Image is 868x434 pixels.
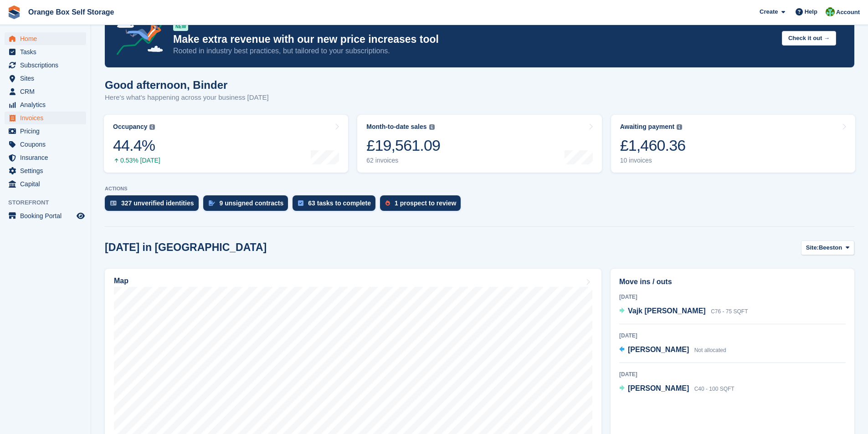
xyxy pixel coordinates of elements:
div: Month-to-date sales [366,123,426,131]
h1: Good afternoon, Binder [105,79,269,91]
span: Capital [20,178,75,190]
span: Settings [20,164,75,177]
a: Awaiting payment £1,460.36 10 invoices [611,115,855,173]
span: Home [20,32,75,45]
div: £1,460.36 [620,136,686,155]
a: Preview store [75,210,86,221]
a: menu [5,151,86,164]
p: Here's what's happening across your business [DATE] [105,92,269,103]
a: menu [5,46,86,58]
h2: [DATE] in [GEOGRAPHIC_DATA] [105,241,267,254]
span: Coupons [20,138,75,151]
span: Vajk [PERSON_NAME] [628,307,706,315]
div: Occupancy [113,123,147,131]
span: CRM [20,85,75,98]
a: menu [5,164,86,177]
img: price-adjustments-announcement-icon-8257ccfd72463d97f412b2fc003d46551f7dbcb40ab6d574587a9cd5c0d94... [109,6,173,58]
a: menu [5,125,86,138]
a: menu [5,112,86,124]
div: [DATE] [619,370,846,378]
a: 63 tasks to complete [293,195,380,215]
span: Help [805,7,817,16]
div: 10 invoices [620,157,686,164]
div: 327 unverified identities [121,199,194,207]
div: [DATE] [619,293,846,301]
a: menu [5,72,86,85]
span: Analytics [20,98,75,111]
a: 327 unverified identities [105,195,203,215]
div: 9 unsigned contracts [220,199,284,207]
button: Site: Beeston [801,240,854,255]
span: Not allocated [694,347,726,353]
span: Booking Portal [20,209,75,222]
a: menu [5,32,86,45]
a: [PERSON_NAME] C40 - 100 SQFT [619,383,734,395]
div: £19,561.09 [366,136,440,155]
h2: Map [114,277,128,285]
p: Rooted in industry best practices, but tailored to your subscriptions. [173,46,775,56]
span: [PERSON_NAME] [628,346,689,353]
p: Make extra revenue with our new price increases tool [173,33,775,46]
span: Subscriptions [20,59,75,71]
span: Insurance [20,151,75,164]
p: ACTIONS [105,186,854,192]
a: menu [5,178,86,190]
span: Sites [20,72,75,85]
img: contract_signature_icon-13c848040528278c33f63329250d36e43548de30e8caae1d1a13099fd9432cc5.svg [209,200,215,206]
div: NEW [173,22,188,31]
span: Site: [806,243,819,252]
img: verify_identity-adf6edd0f0f0b5bbfe63781bf79b02c33cf7c696d77639b501bdc392416b5a36.svg [110,200,117,206]
a: menu [5,209,86,222]
span: Account [836,8,860,17]
button: Check it out → [782,31,836,46]
img: stora-icon-8386f47178a22dfd0bd8f6a31ec36ba5ce8667c1dd55bd0f319d3a0aa187defe.svg [7,5,21,19]
a: 1 prospect to review [380,195,465,215]
div: 0.53% [DATE] [113,157,160,164]
a: menu [5,85,86,98]
a: Vajk [PERSON_NAME] C76 - 75 SQFT [619,306,748,317]
a: menu [5,59,86,71]
span: Tasks [20,46,75,58]
div: [DATE] [619,332,846,340]
div: 63 tasks to complete [308,199,371,207]
span: Pricing [20,125,75,138]
a: menu [5,138,86,151]
div: 62 invoices [366,157,440,164]
div: 44.4% [113,136,160,155]
span: C76 - 75 SQFT [711,308,748,315]
a: Orange Box Self Storage [25,5,118,20]
img: task-75834270c22a3079a89374b754ae025e5fb1db73e45f91037f5363f120a921f8.svg [298,200,303,206]
img: icon-info-grey-7440780725fd019a000dd9b08b2336e03edf1995a4989e88bcd33f0948082b44.svg [677,124,682,130]
img: prospect-51fa495bee0391a8d652442698ab0144808aea92771e9ea1ae160a38d050c398.svg [385,200,390,206]
a: menu [5,98,86,111]
img: icon-info-grey-7440780725fd019a000dd9b08b2336e03edf1995a4989e88bcd33f0948082b44.svg [429,124,435,130]
span: Storefront [8,198,91,207]
div: 1 prospect to review [395,199,456,207]
span: Beeston [819,243,842,252]
span: C40 - 100 SQFT [694,386,734,392]
a: Month-to-date sales £19,561.09 62 invoices [357,115,601,173]
div: Awaiting payment [620,123,675,131]
img: Binder Bhardwaj [826,7,835,16]
span: Create [760,7,778,16]
a: [PERSON_NAME] Not allocated [619,344,726,356]
span: Invoices [20,112,75,124]
h2: Move ins / outs [619,276,846,287]
a: 9 unsigned contracts [203,195,293,215]
span: [PERSON_NAME] [628,384,689,392]
img: icon-info-grey-7440780725fd019a000dd9b08b2336e03edf1995a4989e88bcd33f0948082b44.svg [149,124,155,130]
a: Occupancy 44.4% 0.53% [DATE] [104,115,348,173]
